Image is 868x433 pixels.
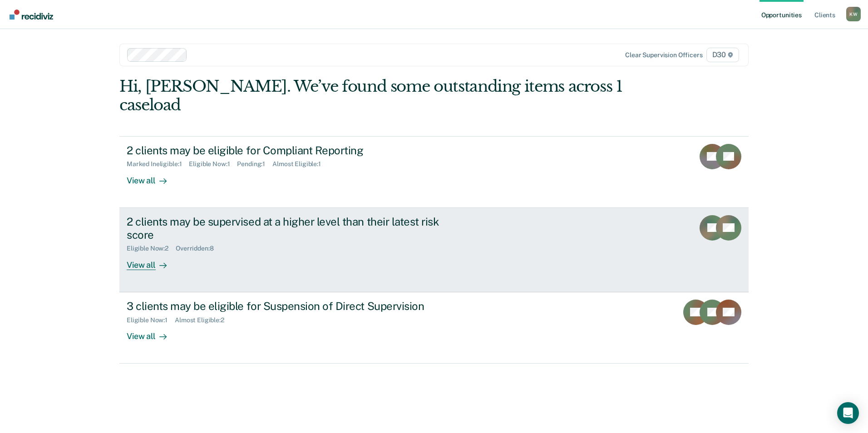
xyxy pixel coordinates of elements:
[127,245,176,252] div: Eligible Now : 2
[237,160,272,168] div: Pending : 1
[837,402,859,424] div: Open Intercom Messenger
[119,77,623,114] div: Hi, [PERSON_NAME]. We’ve found some outstanding items across 1 caseload
[127,252,178,270] div: View all
[127,324,178,341] div: View all
[272,160,328,168] div: Almost Eligible : 1
[706,48,739,62] span: D30
[10,10,53,20] img: Recidiviz
[127,144,445,157] div: 2 clients may be eligible for Compliant Reporting
[119,136,749,208] a: 2 clients may be eligible for Compliant ReportingMarked Ineligible:1Eligible Now:1Pending:1Almost...
[625,51,702,59] div: Clear supervision officers
[119,208,749,292] a: 2 clients may be supervised at a higher level than their latest risk scoreEligible Now:2Overridde...
[127,300,445,313] div: 3 clients may be eligible for Suspension of Direct Supervision
[119,292,749,364] a: 3 clients may be eligible for Suspension of Direct SupervisionEligible Now:1Almost Eligible:2View...
[175,316,232,324] div: Almost Eligible : 2
[176,245,221,252] div: Overridden : 8
[846,7,861,21] div: K W
[127,160,189,168] div: Marked Ineligible : 1
[189,160,237,168] div: Eligible Now : 1
[127,316,175,324] div: Eligible Now : 1
[127,215,445,241] div: 2 clients may be supervised at a higher level than their latest risk score
[846,7,861,21] button: Profile dropdown button
[127,168,178,186] div: View all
